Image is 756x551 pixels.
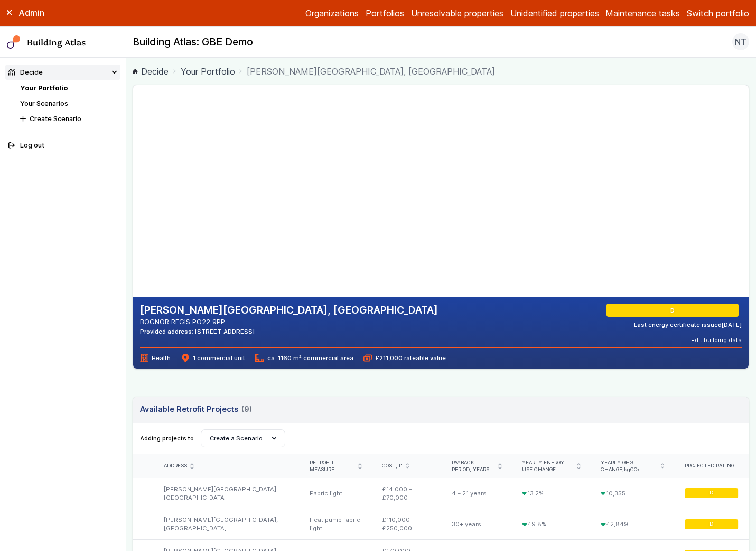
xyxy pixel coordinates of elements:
[140,327,438,336] div: Provided address: [STREET_ADDRESS]
[140,317,438,327] address: BOGNOR REGIS PO22 9PP
[411,7,503,20] a: Unresolvable properties
[181,65,235,78] a: Your Portfolio
[164,463,187,470] span: Address
[512,478,591,509] div: 13.2%
[5,65,120,80] summary: Decide
[7,35,21,49] img: main-0bbd2752.svg
[452,460,495,473] span: Payback period, years
[710,521,713,528] span: D
[310,460,355,473] span: Retrofit measure
[20,99,68,107] a: Your Scenarios
[140,354,171,362] span: Health
[181,354,245,362] span: 1 commercial unit
[363,354,446,362] span: £211,000 rateable value
[522,460,574,473] span: Yearly energy use change
[366,7,404,20] a: Portfolios
[133,35,253,49] h2: Building Atlas: GBE Demo
[133,65,169,78] a: Decide
[634,320,742,329] div: Last energy certificate issued
[687,7,749,20] button: Switch portfolio
[722,321,742,328] time: [DATE]
[691,336,742,344] button: Edit building data
[591,509,674,540] div: 42,849
[685,463,739,470] div: Projected rating
[20,84,68,92] a: Your Portfolio
[732,33,749,50] button: NT
[442,478,512,509] div: 4 – 21 years
[442,509,512,540] div: 30+ years
[735,35,746,48] span: NT
[591,478,674,509] div: 10,355
[382,463,402,470] span: Cost, £
[372,509,442,540] div: £110,000 – £250,000
[372,478,442,509] div: £14,000 – £70,000
[17,111,120,126] button: Create Scenario
[247,65,495,78] span: [PERSON_NAME][GEOGRAPHIC_DATA], [GEOGRAPHIC_DATA]
[672,306,676,315] span: D
[255,354,353,362] span: ca. 1160 m² commercial area
[5,138,120,153] button: Log out
[300,509,372,540] div: Heat pump fabric light
[624,466,639,472] span: kgCO₂
[305,7,359,20] a: Organizations
[605,7,680,20] a: Maintenance tasks
[201,429,286,447] button: Create a Scenario…
[601,460,657,473] span: Yearly GHG change,
[140,434,194,443] span: Adding projects to
[8,67,43,77] div: Decide
[140,403,252,415] h3: Available Retrofit Projects
[154,509,300,540] div: [PERSON_NAME][GEOGRAPHIC_DATA], [GEOGRAPHIC_DATA]
[710,490,713,497] span: D
[300,478,372,509] div: Fabric light
[154,478,300,509] div: [PERSON_NAME][GEOGRAPHIC_DATA], [GEOGRAPHIC_DATA]
[241,403,252,415] span: (9)
[512,509,591,540] div: 49.8%
[510,7,599,20] a: Unidentified properties
[140,304,438,317] h2: [PERSON_NAME][GEOGRAPHIC_DATA], [GEOGRAPHIC_DATA]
